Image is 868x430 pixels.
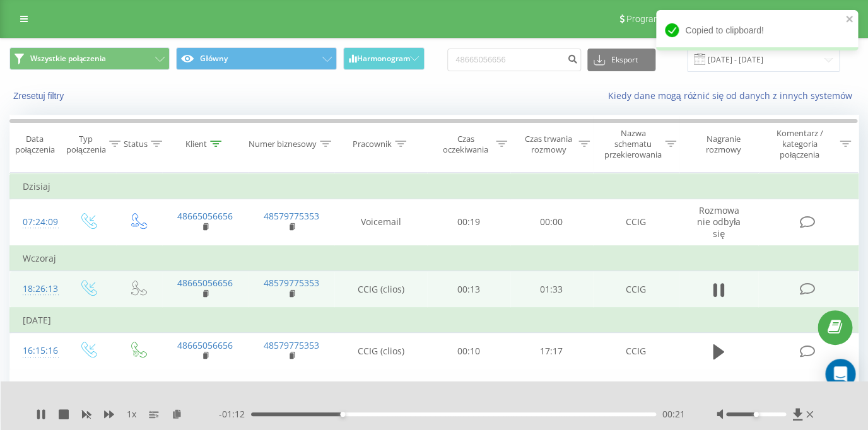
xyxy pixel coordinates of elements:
td: 01:33 [510,271,593,308]
a: Kiedy dane mogą różnić się od danych z innych systemów [607,90,859,102]
td: Voicemail [334,199,427,246]
button: Eksport [587,49,655,71]
div: Data połączenia [10,134,59,155]
div: Komentarz / kategoria połączenia [763,128,836,160]
button: Zresetuj filtry [9,90,70,102]
td: CCIG [593,199,679,246]
a: 48579775353 [264,277,319,289]
td: CCIG [593,333,679,369]
span: 1 x [127,408,136,421]
div: Accessibility label [754,412,759,417]
div: Copied to clipboard! [656,10,858,50]
td: [DATE] [10,308,859,333]
td: CCIG [593,271,679,308]
span: Rozmowa nie odbyła się [697,204,741,239]
span: Harmonogram [357,54,410,63]
a: 48665056656 [177,339,233,351]
td: 17:17 [510,333,593,369]
td: 00:00 [510,199,593,246]
button: Wszystkie połączenia [9,47,170,70]
div: Klient [185,139,207,149]
div: Czas trwania rozmowy [522,134,575,155]
div: 16:15:16 [23,339,50,363]
div: Open Intercom Messenger [825,359,855,389]
div: Nagranie rozmowy [691,134,756,155]
span: - 01:12 [219,408,251,421]
td: CCIG (clios) [334,271,427,308]
td: 00:19 [427,199,510,246]
td: Dzisiaj [10,174,859,199]
div: 07:24:09 [23,210,50,235]
span: Wszystkie połączenia [30,54,106,64]
input: Wyszukiwanie według numeru [447,49,581,71]
div: Nazwa schematu przekierowania [604,128,662,160]
td: CCIG (clios) [334,333,427,369]
a: 48665056656 [177,277,233,289]
div: Typ połączenia [66,134,106,155]
td: 00:10 [427,333,510,369]
a: 48579775353 [264,339,319,351]
span: 00:21 [662,408,685,421]
div: Pracownik [353,139,392,149]
div: Status [124,139,148,149]
div: 18:26:13 [23,277,50,301]
button: Główny [176,47,336,70]
button: close [845,14,854,26]
div: Accessibility label [340,412,345,417]
a: 48579775353 [264,210,319,222]
button: Harmonogram [343,47,425,70]
td: 00:13 [427,271,510,308]
div: Numer biznesowy [249,139,317,149]
span: Program poleceń [626,14,693,24]
div: Czas oczekiwania [438,134,492,155]
a: 48665056656 [177,210,233,222]
td: Wczoraj [10,246,859,271]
